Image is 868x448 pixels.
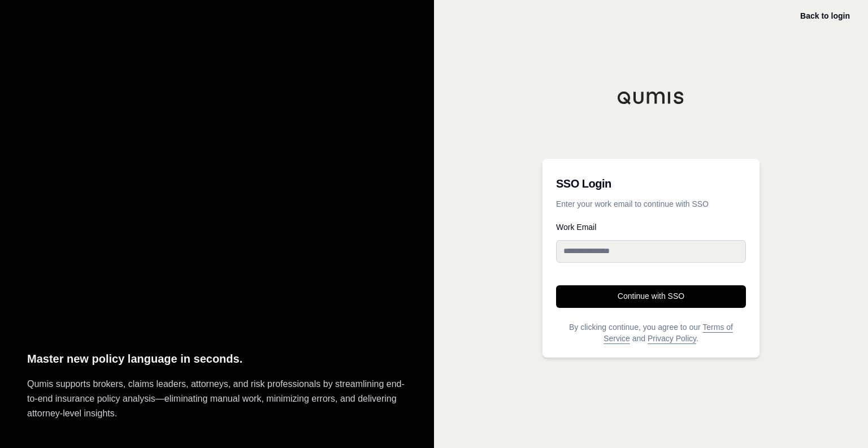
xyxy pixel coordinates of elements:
p: Enter your work email to continue with SSO [556,198,746,210]
p: By clicking continue, you agree to our and . [556,321,746,344]
p: Qumis supports brokers, claims leaders, attorneys, and risk professionals by streamlining end-to-... [27,377,407,421]
h3: SSO Login [556,172,746,195]
a: Privacy Policy [648,334,696,343]
label: Work Email [556,223,746,231]
p: Master new policy language in seconds. [27,350,407,368]
a: Back to login [800,11,850,20]
img: Qumis [617,91,685,105]
button: Continue with SSO [556,285,746,308]
a: Terms of Service [604,323,733,343]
